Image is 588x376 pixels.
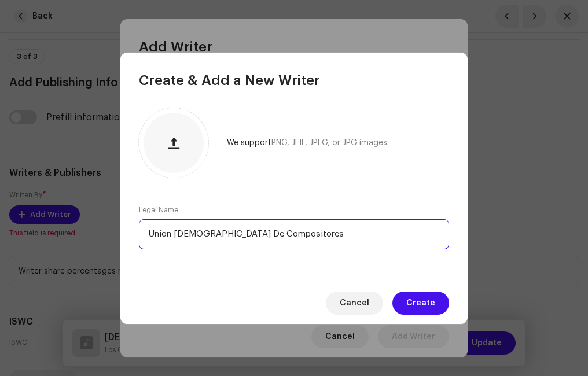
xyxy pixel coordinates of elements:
span: Create & Add a New Writer [139,71,320,90]
label: Legal Name [139,205,178,215]
div: We support [227,138,389,148]
button: Create [392,292,449,315]
span: Create [406,292,435,315]
button: Cancel [326,292,383,315]
input: Enter legal name [139,219,449,249]
span: PNG, JFIF, JPEG, or JPG images. [271,139,389,147]
span: Cancel [340,292,369,315]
